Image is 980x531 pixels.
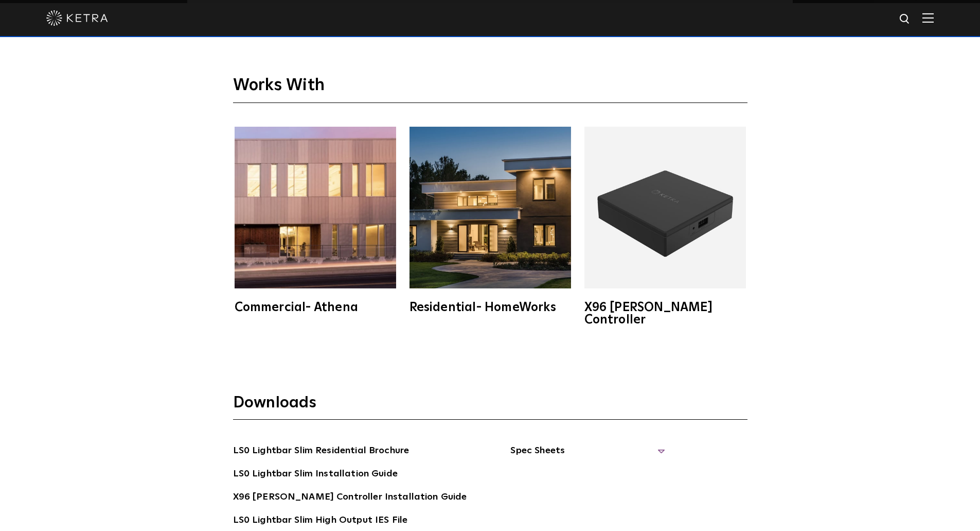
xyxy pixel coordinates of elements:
[409,127,571,288] img: homeworks_hero
[233,490,467,506] a: X96 [PERSON_NAME] Controller Installation Guide
[510,443,665,466] span: Spec Sheets
[408,127,573,314] a: Residential- HomeWorks
[233,467,398,483] a: LS0 Lightbar Slim Installation Guide
[233,393,747,420] h3: Downloads
[233,127,398,314] a: Commercial- Athena
[899,13,912,26] img: search icon
[583,127,747,326] a: X96 [PERSON_NAME] Controller
[235,127,396,288] img: athena-square
[584,127,746,288] img: X96_Controller
[46,10,108,26] img: ketra-logo-2019-white
[584,301,746,326] div: X96 [PERSON_NAME] Controller
[233,443,409,460] a: LS0 Lightbar Slim Residential Brochure
[409,301,571,314] div: Residential- HomeWorks
[922,13,934,23] img: Hamburger%20Nav.svg
[235,301,396,314] div: Commercial- Athena
[233,75,747,104] h3: Works With
[233,513,408,529] a: LS0 Lightbar Slim High Output IES File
